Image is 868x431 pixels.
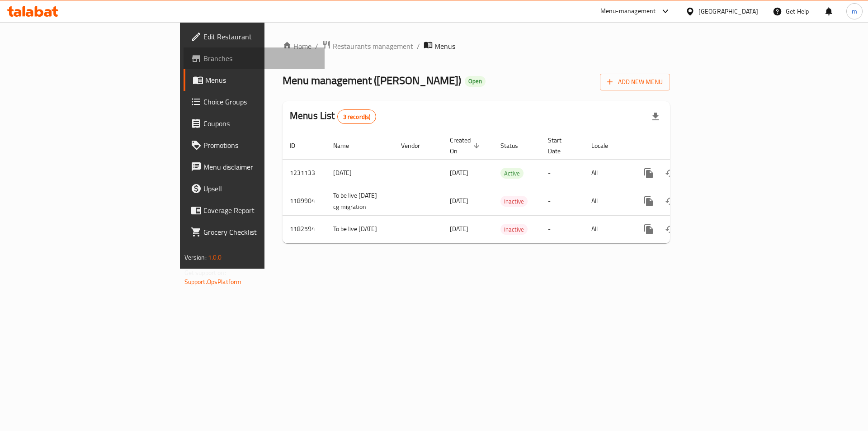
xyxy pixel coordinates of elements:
[638,190,660,212] button: more
[465,76,486,87] div: Open
[607,76,663,88] span: Add New Menu
[500,196,528,207] span: Inactive
[584,215,631,243] td: All
[465,77,486,85] span: Open
[184,221,325,243] a: Grocery Checklist
[184,47,325,69] a: Branches
[338,113,376,121] span: 3 record(s)
[500,196,528,207] div: Inactive
[184,91,325,113] a: Choice Groups
[203,31,318,42] span: Edit Restaurant
[631,132,732,160] th: Actions
[500,168,524,179] span: Active
[203,161,318,172] span: Menu disclaimer
[638,218,660,240] button: more
[500,224,528,235] span: Inactive
[322,40,413,52] a: Restaurants management
[184,26,325,47] a: Edit Restaurant
[541,159,584,187] td: -
[283,132,732,243] table: enhanced table
[184,178,325,199] a: Upsell
[541,215,584,243] td: -
[203,118,318,129] span: Coupons
[660,218,681,240] button: Change Status
[645,106,666,128] div: Export file
[333,140,361,151] span: Name
[450,167,468,179] span: [DATE]
[184,69,325,91] a: Menus
[326,159,394,187] td: [DATE]
[203,183,318,194] span: Upsell
[208,251,222,263] span: 1.0.0
[450,135,482,156] span: Created On
[184,156,325,178] a: Menu disclaimer
[203,227,318,237] span: Grocery Checklist
[401,140,432,151] span: Vendor
[203,140,318,151] span: Promotions
[600,74,670,90] button: Add New Menu
[852,6,857,16] span: m
[203,205,318,216] span: Coverage Report
[184,134,325,156] a: Promotions
[548,135,573,156] span: Start Date
[434,41,455,52] span: Menus
[500,224,528,235] div: Inactive
[541,187,584,215] td: -
[450,223,468,235] span: [DATE]
[660,190,681,212] button: Change Status
[333,41,413,52] span: Restaurants management
[290,109,376,124] h2: Menus List
[283,70,461,90] span: Menu management ( [PERSON_NAME] )
[326,215,394,243] td: To be live [DATE]
[584,187,631,215] td: All
[184,276,242,288] a: Support.OpsPlatform
[660,162,681,184] button: Change Status
[500,140,530,151] span: Status
[500,168,524,179] div: Active
[591,140,620,151] span: Locale
[584,159,631,187] td: All
[184,251,207,263] span: Version:
[184,113,325,134] a: Coupons
[184,199,325,221] a: Coverage Report
[184,267,226,279] span: Get support on:
[205,75,318,85] span: Menus
[337,109,377,124] div: Total records count
[698,6,758,16] div: [GEOGRAPHIC_DATA]
[290,140,307,151] span: ID
[203,53,318,64] span: Branches
[203,96,318,107] span: Choice Groups
[638,162,660,184] button: more
[450,195,468,207] span: [DATE]
[417,41,420,52] li: /
[326,187,394,215] td: To be live [DATE]-cg migration
[283,40,670,52] nav: breadcrumb
[600,6,656,17] div: Menu-management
